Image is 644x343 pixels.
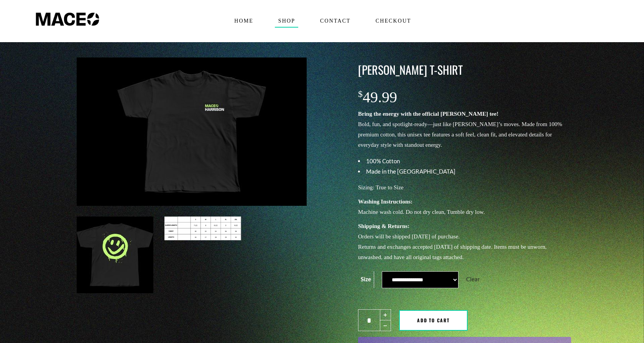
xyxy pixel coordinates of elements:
strong: Shipping & Returns: [358,223,409,229]
h3: [PERSON_NAME] T-Shirt [358,62,571,78]
span: Shop [275,15,298,27]
span: Made in the [GEOGRAPHIC_DATA] [366,168,455,175]
span: Sizing: True to Size [358,184,404,190]
bdi: 49.99 [358,89,397,106]
span: 100% Cotton [366,158,400,164]
p: Orders will be shipped [DATE] of purchase. Returns and exchanges accepted [DATE] of shipping date... [358,221,571,263]
img: Maceo Harrison T-Shirt - Image 3 [164,217,241,240]
span: $ [358,89,363,99]
a: Clear options [466,276,480,282]
img: Maceo Harrison T-Shirt [77,57,307,206]
p: Bold, fun, and spotlight-ready—just like [PERSON_NAME]’s moves. Made from 100% premium cotton, th... [358,109,571,150]
span: Checkout [372,15,414,27]
button: Add to cart [399,310,468,331]
img: Maceo Harrison T-Shirt - Image 2 [77,217,153,293]
span: Contact [317,15,354,27]
strong: Bring the energy with the official [PERSON_NAME] tee! [358,111,498,117]
p: Machine wash cold. Do not dry clean, Tumble dry low. [358,197,571,217]
strong: Washing Instructions: [358,199,412,205]
span: Home [231,15,256,27]
label: Size [361,276,371,282]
